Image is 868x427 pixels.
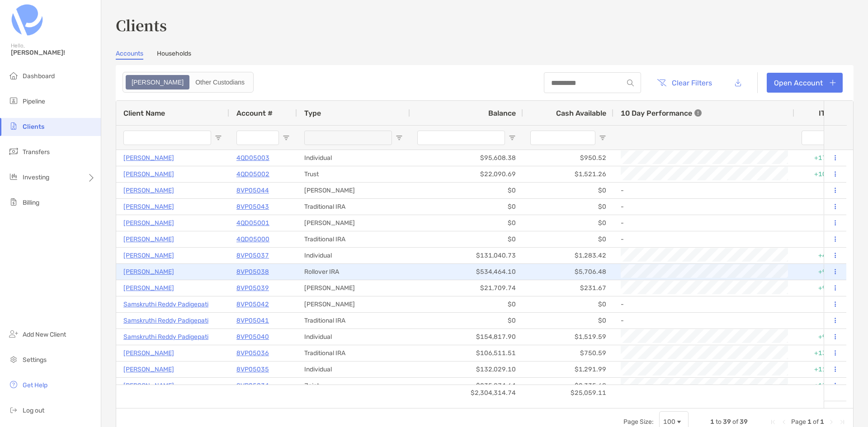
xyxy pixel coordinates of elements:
[410,231,523,247] div: $0
[23,98,45,105] span: Pipeline
[807,418,811,426] span: 1
[769,418,777,426] div: First Page
[23,123,44,131] span: Clients
[236,331,269,343] a: 8VP05040
[236,185,269,196] a: 8VP05044
[410,361,523,377] div: $132,029.10
[190,76,250,89] div: Other Custodians
[794,264,849,280] div: +9.43%
[410,199,523,215] div: $0
[523,280,613,296] div: $231.67
[8,197,19,207] img: billing icon
[123,364,174,375] a: [PERSON_NAME]
[794,183,849,198] div: 0%
[297,313,410,328] div: Traditional IRA
[23,407,44,414] span: Log out
[236,250,269,261] a: 8VP05037
[297,361,410,377] div: Individual
[802,131,830,145] input: ITD Filter Input
[794,296,849,312] div: 0%
[410,166,523,182] div: $22,090.69
[663,418,675,426] div: 100
[297,280,410,296] div: [PERSON_NAME]
[236,131,279,145] input: Account # Filter Input
[11,4,43,36] img: Zoe Logo
[23,199,39,206] span: Billing
[236,347,269,359] p: 8VP05036
[23,331,66,338] span: Add New Client
[297,199,410,215] div: Traditional IRA
[8,121,19,131] img: clients icon
[523,313,613,328] div: $0
[157,50,191,60] a: Households
[123,72,254,93] div: segmented control
[236,282,269,294] p: 8VP05039
[723,418,731,426] span: 39
[794,313,849,328] div: 0%
[523,329,613,345] div: $1,519.59
[740,418,748,426] span: 39
[283,134,290,141] button: Open Filter Menu
[297,150,410,166] div: Individual
[236,234,269,245] p: 4QD05000
[621,101,702,125] div: 10 Day Performance
[236,169,269,180] a: 4QD05002
[123,299,208,310] p: Samskruthi Reddy Padigepati
[123,109,165,117] span: Client Name
[410,313,523,328] div: $0
[523,231,613,247] div: $0
[123,131,211,145] input: Client Name Filter Input
[410,264,523,280] div: $534,464.10
[123,201,174,212] a: [PERSON_NAME]
[794,248,849,263] div: +4.61%
[236,266,269,277] a: 8VP05038
[509,134,516,141] button: Open Filter Menu
[123,315,208,326] a: Samskruthi Reddy Padigepati
[236,380,269,391] a: 8VP05034
[236,299,269,310] a: 8VP05042
[8,146,19,157] img: transfers icon
[123,282,174,294] p: [PERSON_NAME]
[123,152,174,164] a: [PERSON_NAME]
[297,345,410,361] div: Traditional IRA
[123,217,174,229] a: [PERSON_NAME]
[410,280,523,296] div: $21,709.74
[116,50,143,60] a: Accounts
[123,331,208,343] a: Samskruthi Reddy Padigepati
[523,248,613,263] div: $1,283.42
[410,296,523,312] div: $0
[410,385,523,401] div: $2,304,314.74
[236,217,269,229] a: 4QD05001
[488,109,516,117] span: Balance
[410,183,523,198] div: $0
[523,199,613,215] div: $0
[123,250,174,261] a: [PERSON_NAME]
[297,329,410,345] div: Individual
[297,215,410,231] div: [PERSON_NAME]
[23,148,50,156] span: Transfers
[767,73,843,93] a: Open Account
[794,378,849,394] div: +13.64%
[410,248,523,263] div: $131,040.73
[794,280,849,296] div: +9.29%
[11,49,95,56] span: [PERSON_NAME]!
[794,199,849,215] div: 0%
[297,183,410,198] div: [PERSON_NAME]
[599,134,606,141] button: Open Filter Menu
[556,109,606,117] span: Cash Available
[123,380,174,391] p: [PERSON_NAME]
[621,297,787,312] div: -
[215,134,222,141] button: Open Filter Menu
[236,315,269,326] p: 8VP05041
[523,264,613,280] div: $5,706.48
[794,150,849,166] div: +17.46%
